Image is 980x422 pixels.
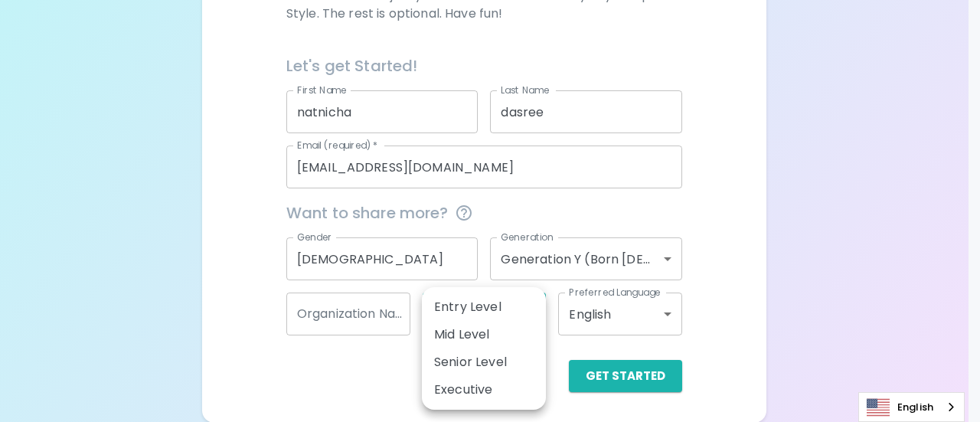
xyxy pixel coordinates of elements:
li: Executive [422,376,546,404]
li: Senior Level [422,348,546,376]
aside: Language selected: English [858,392,965,422]
div: Language [858,392,965,422]
li: Entry Level [422,293,546,321]
a: English [859,393,964,421]
li: Mid Level [422,321,546,348]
